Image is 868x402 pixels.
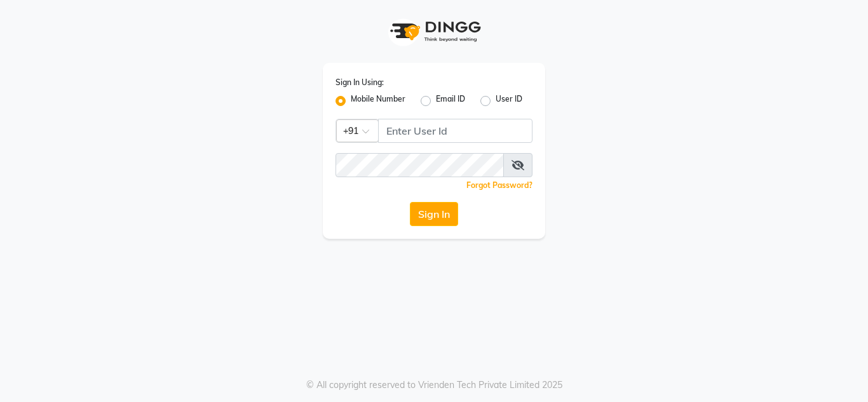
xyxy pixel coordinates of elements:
label: Sign In Using: [336,77,384,88]
label: Mobile Number [351,93,405,109]
button: Sign In [410,202,458,226]
input: Username [378,119,532,143]
label: User ID [496,93,522,109]
a: Forgot Password? [466,180,532,190]
label: Email ID [436,93,465,109]
input: Username [336,153,504,177]
img: logo1.svg [383,13,485,50]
